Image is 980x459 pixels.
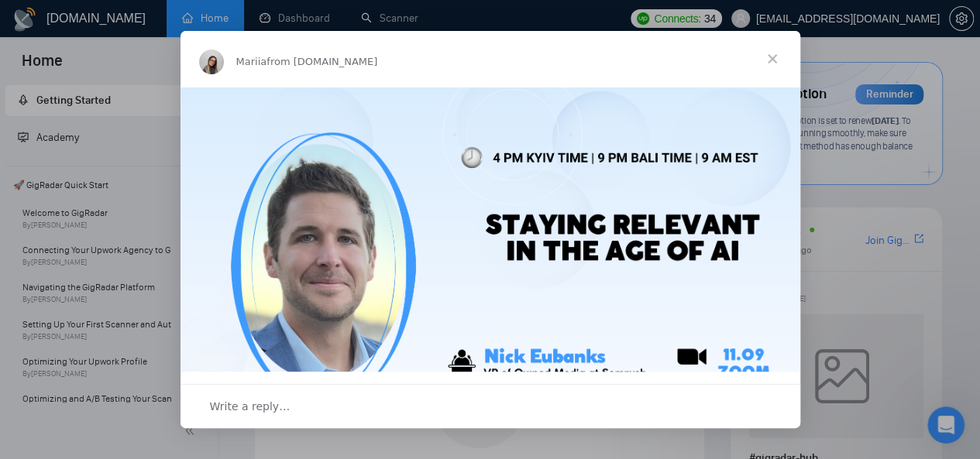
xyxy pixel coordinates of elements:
[181,384,800,428] div: Open conversation and reply
[744,31,800,87] span: Close
[210,396,291,416] span: Write a reply…
[236,56,267,67] span: Mariia
[199,50,224,74] img: Profile image for Mariia
[266,56,377,67] span: from [DOMAIN_NAME]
